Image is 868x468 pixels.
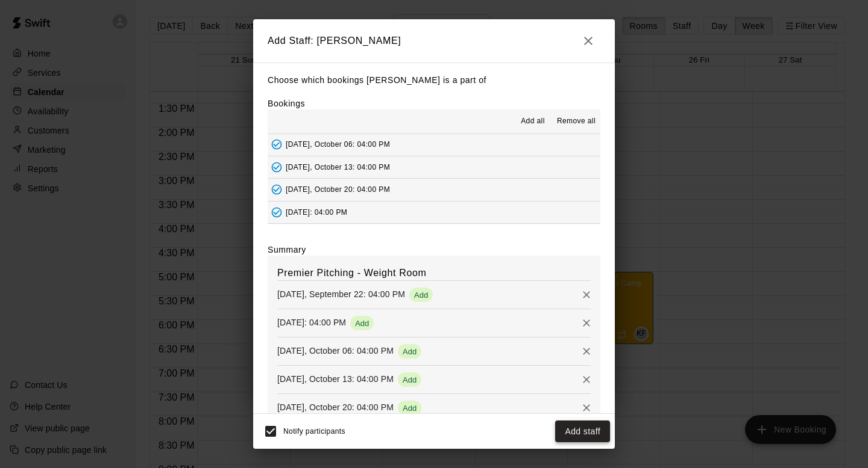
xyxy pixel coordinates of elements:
span: [DATE]: 04:00 PM [286,208,347,217]
button: Remove [577,342,596,360]
span: Add [398,375,421,384]
button: Remove [577,286,596,304]
p: [DATE], October 13: 04:00 PM [277,373,394,385]
button: Added - Collect Payment[DATE], October 20: 04:00 PM [268,179,600,201]
button: Add staff [555,420,610,443]
button: Remove [577,371,596,389]
span: [DATE], October 13: 04:00 PM [286,162,390,171]
h2: Add Staff: [PERSON_NAME] [253,19,615,63]
span: Notify participants [283,427,345,436]
button: Added - Collect Payment[DATE]: 04:00 PM [268,202,600,224]
span: [DATE], October 06: 04:00 PM [286,140,390,149]
span: Add [398,404,421,413]
button: Add all [514,112,552,131]
label: Bookings [268,99,305,108]
button: Added - Collect Payment [268,158,286,176]
p: Choose which bookings [PERSON_NAME] is a part of [268,73,600,88]
span: Add [350,319,374,328]
button: Added - Collect Payment [268,180,286,199]
span: [DATE], October 20: 04:00 PM [286,185,390,194]
p: [DATE]: 04:00 PM [277,316,346,328]
span: Add [409,291,433,300]
button: Remove [577,399,596,417]
label: Summary [268,244,306,256]
p: [DATE], October 06: 04:00 PM [277,345,394,357]
span: Add [398,347,421,356]
h6: Premier Pitching - Weight Room [277,265,591,281]
button: Added - Collect Payment [268,135,286,153]
button: Remove [577,314,596,332]
button: Remove all [552,112,600,131]
button: Added - Collect Payment[DATE], October 06: 04:00 PM [268,134,600,156]
span: Add all [521,115,545,128]
button: Added - Collect Payment [268,203,286,221]
span: Remove all [557,115,596,128]
p: [DATE], October 20: 04:00 PM [277,401,394,413]
p: [DATE], September 22: 04:00 PM [277,288,405,300]
button: Added - Collect Payment[DATE], October 13: 04:00 PM [268,156,600,179]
